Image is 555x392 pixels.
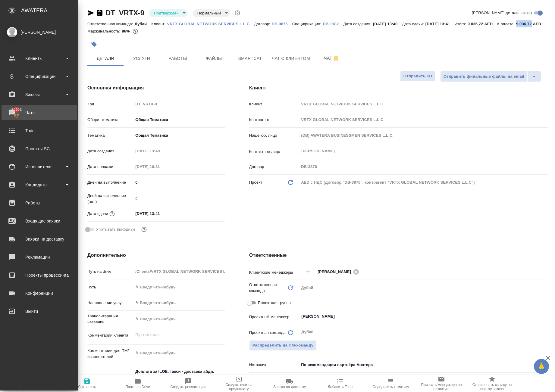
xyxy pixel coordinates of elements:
span: Учитывать выходные [96,226,136,232]
h4: Основная информация [87,84,225,92]
div: split button [440,71,541,82]
input: ✎ Введи что-нибудь [133,315,225,323]
div: Спецификации [5,72,74,81]
div: Дубай [299,283,548,293]
p: Контрагент [249,117,299,123]
span: Отправить КП [403,73,432,80]
span: Отправить финальные файлы на email [444,73,524,80]
div: Todo [5,126,74,135]
span: Работы [163,55,192,62]
p: Комментарии клиента [87,332,133,338]
div: Подтвержден [193,9,230,17]
div: Заявки на доставку [5,235,74,244]
div: Подтвержден [149,9,188,17]
span: 20602 [8,107,25,113]
p: DB-1182 [323,22,343,26]
h4: Дополнительно [87,252,225,259]
span: 🙏 [536,360,547,373]
span: Распределить на ПМ-команду [252,342,314,349]
span: Добавить Todo [328,385,353,389]
p: Источник [249,362,299,368]
h4: Ответственные [249,252,548,259]
p: 9 036,72 AED [516,22,546,26]
button: Open [545,316,546,317]
button: Доп статусы указывают на важность/срочность заказа [234,9,241,17]
button: Скопировать ссылку [96,9,103,17]
p: Дата создания: [343,22,373,26]
span: В заказе уже есть ответственный ПМ или ПМ группа [249,340,317,351]
button: Скопировать ссылку на оценку заказа [467,375,517,392]
span: Создать счет на предоплату [217,383,261,391]
button: Создать счет на предоплату [214,375,264,392]
a: 20602Чаты [2,105,77,120]
p: Клиент: [151,22,167,26]
button: Open [545,271,546,272]
p: Ответственная команда: [87,22,135,26]
a: Заявки на доставку [2,232,77,247]
span: Проектная группа [258,300,291,306]
div: Общая Тематика [133,115,225,125]
input: Пустое поле [299,115,548,124]
div: Кандидаты [5,180,74,189]
a: Выйти [2,304,77,319]
input: Пустое поле [133,147,186,155]
input: Пустое поле [133,162,186,171]
button: Отправить КП [400,71,435,82]
p: 86% [122,29,131,33]
div: Проекты процессинга [5,271,74,280]
button: Добавить тэг [87,38,101,51]
div: Выйти [5,307,74,316]
button: Нормальный [196,11,223,16]
div: ✎ Введи что-нибудь [133,298,225,308]
span: Сохранить [78,385,96,389]
input: Пустое поле [299,131,548,140]
p: 9 036,72 AED [468,22,497,26]
button: 🙏 [534,359,549,374]
div: [PERSON_NAME] [318,268,361,275]
button: Добавить менеджера [301,265,315,279]
span: Файлы [199,55,228,62]
div: Рекламации [5,253,74,262]
span: Чат с клиентом [272,55,310,62]
p: Направление услуг [87,300,133,306]
div: По рекомендации партнёра Аватера [299,360,548,370]
span: Smartcat [236,55,265,62]
p: Код [87,101,133,107]
input: ✎ Введи что-нибудь [133,178,225,187]
div: AED c НДС (Договор "DB-3876", контрагент "VRTX GLOBAL NETWORK SERVICES L.L.C") [299,177,548,188]
a: Входящие заявки [2,213,77,229]
span: Заявка на доставку [273,385,306,389]
p: Ответственная команда [249,282,287,294]
input: ✎ Введи что-нибудь [133,283,225,291]
p: Общая тематика [87,117,133,123]
p: [DATE] 13:40 [373,22,402,26]
button: Выбери, если сб и вс нужно считать рабочими днями для выполнения заказа. [140,226,148,233]
button: Призвать менеджера по развитию [416,375,467,392]
input: Пустое поле [299,162,548,171]
p: Тематика [87,132,133,138]
span: Детали [91,55,120,62]
div: Исполнители [5,162,74,171]
button: Сохранить [62,375,112,392]
span: Создать рекламацию [171,385,206,389]
button: Подтвержден [152,11,180,16]
a: DB-3876 [272,21,292,26]
p: Дата сдачи [87,211,108,217]
a: Работы [2,195,77,210]
a: VRTX GLOBAL NETWORK SERVICES L.L.C [167,21,254,26]
button: Создать рекламацию [163,375,214,392]
button: Распределить на ПМ-команду [249,340,317,351]
p: Маржинальность: [87,29,122,33]
span: Определить тематику [372,385,409,389]
input: Пустое поле [133,267,225,276]
div: Проекты SC [5,144,74,153]
p: Дубай [135,22,152,26]
p: Клиент [249,101,299,107]
a: Проекты SC [2,141,77,156]
button: Добавить Todo [315,375,365,392]
span: Папка на Drive [125,385,150,389]
div: [PERSON_NAME] [5,29,74,36]
p: Итого: [454,22,467,26]
span: Услуги [127,55,156,62]
p: Дата сдачи: [402,22,425,26]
